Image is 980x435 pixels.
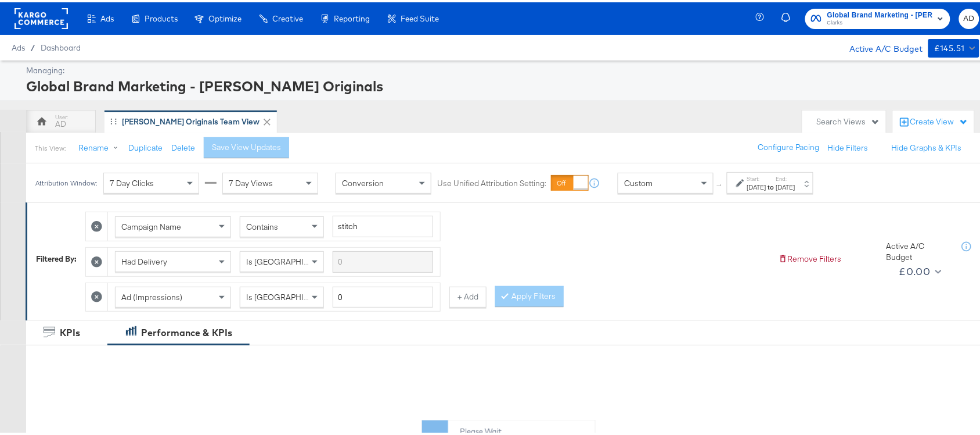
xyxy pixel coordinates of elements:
[747,173,766,180] label: Start:
[805,6,950,27] button: Global Brand Marketing - [PERSON_NAME] OriginalsClarks
[827,7,933,19] span: Global Brand Marketing - [PERSON_NAME] Originals
[60,324,80,337] div: KPIs
[122,114,260,125] div: [PERSON_NAME] Originals Team View
[128,140,163,151] button: Duplicate
[887,238,950,260] div: Active A/C Budget
[70,136,131,156] button: Rename
[333,284,433,306] input: Enter a number
[246,290,335,300] span: Is [GEOGRAPHIC_DATA]
[26,63,977,74] div: Managing:
[342,176,384,186] span: Conversion
[246,254,335,265] span: Is [GEOGRAPHIC_DATA]
[449,284,487,305] button: + Add
[334,12,370,21] span: Reporting
[837,37,923,54] div: Active A/C Budget
[437,176,546,187] label: Use Unified Attribution Setting:
[121,219,181,230] span: Campaign Name
[766,180,776,189] strong: to
[928,37,979,55] button: £145.51
[246,219,278,230] span: Contains
[110,176,154,186] span: 7 Day Clicks
[776,173,795,180] label: End:
[100,12,114,21] span: Ads
[229,176,273,186] span: 7 Day Views
[145,12,178,21] span: Products
[895,260,944,279] button: £0.00
[333,213,433,235] input: Enter a search term
[779,251,842,262] button: Remove Filters
[827,16,933,26] span: Clarks
[171,140,195,151] button: Delete
[35,177,98,185] div: Attribution Window:
[892,140,962,151] button: Hide Graphs & KPIs
[910,114,968,126] div: Create View
[747,180,766,190] div: [DATE]
[401,12,439,21] span: Feed Suite
[121,254,167,265] span: Had Delivery
[110,116,117,122] div: Drag to reorder tab
[141,324,232,337] div: Performance & KPIs
[959,6,979,27] button: AD
[828,140,869,151] button: Hide Filters
[35,141,66,151] div: This View:
[208,12,242,21] span: Optimize
[715,181,726,185] span: ↑
[55,116,66,127] div: AD
[36,251,77,262] div: Filtered By:
[41,41,81,50] a: Dashboard
[776,180,795,190] div: [DATE]
[934,39,965,54] div: £145.51
[26,74,977,94] div: Global Brand Marketing - [PERSON_NAME] Originals
[817,114,880,125] div: Search Views
[272,12,303,21] span: Creative
[964,10,975,23] span: AD
[121,290,182,300] span: Ad (Impressions)
[624,176,653,186] span: Custom
[899,261,931,278] div: £0.00
[750,135,828,156] button: Configure Pacing
[333,249,433,270] input: Enter a search term
[12,41,25,50] span: Ads
[25,41,41,50] span: /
